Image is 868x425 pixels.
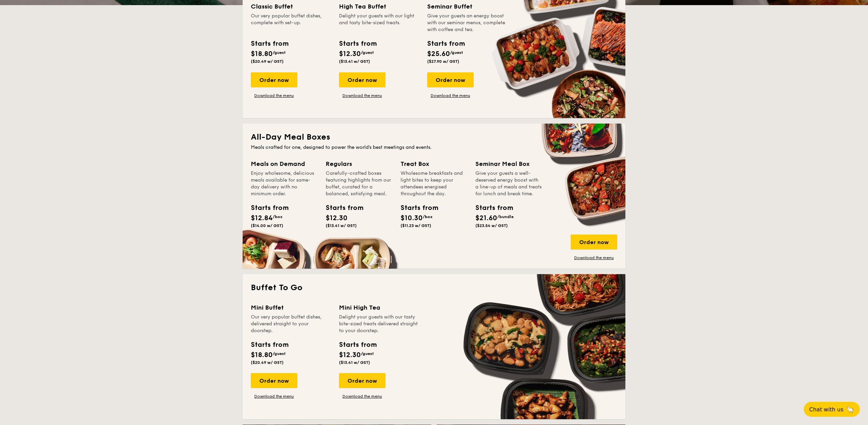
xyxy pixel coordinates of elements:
[497,214,514,219] span: /bundle
[339,59,370,64] span: ($13.41 w/ GST)
[401,203,431,213] div: Starts from
[339,373,385,388] div: Order now
[251,50,273,58] span: $18.80
[401,223,431,228] span: ($11.23 w/ GST)
[339,50,361,58] span: $12.30
[361,50,374,55] span: /guest
[475,214,497,222] span: $21.60
[251,2,331,11] div: Classic Buffet
[571,255,617,260] a: Download the menu
[450,50,463,55] span: /guest
[251,214,273,222] span: $12.84
[251,144,617,151] div: Meals crafted for one, designed to power the world's best meetings and events.
[427,50,450,58] span: $25.60
[339,39,376,49] div: Starts from
[804,402,860,417] button: Chat with us🦙
[251,203,282,213] div: Starts from
[251,314,331,334] div: Our very popular buffet dishes, delivered straight to your doorstep.
[475,203,506,213] div: Starts from
[475,170,542,197] div: Give your guests a well-deserved energy boost with a line-up of meals and treats for lunch and br...
[339,360,370,365] span: ($13.41 w/ GST)
[251,159,317,169] div: Meals on Demand
[339,93,385,98] a: Download the menu
[339,303,419,312] div: Mini High Tea
[571,235,617,250] div: Order now
[401,159,467,169] div: Treat Box
[427,59,459,64] span: ($27.90 w/ GST)
[339,13,419,33] div: Delight your guests with our light and tasty bite-sized treats.
[251,13,331,33] div: Our very popular buffet dishes, complete with set-up.
[251,282,617,293] h2: Buffet To Go
[423,214,433,219] span: /box
[401,170,467,197] div: Wholesome breakfasts and light bites to keep your attendees energised throughout the day.
[326,214,348,222] span: $12.30
[251,360,284,365] span: ($20.49 w/ GST)
[251,373,297,388] div: Order now
[273,50,286,55] span: /guest
[251,132,617,143] h2: All-Day Meal Boxes
[427,2,507,11] div: Seminar Buffet
[427,13,507,33] div: Give your guests an energy boost with our seminar menus, complete with coffee and tea.
[251,303,331,312] div: Mini Buffet
[339,72,385,87] div: Order now
[475,223,508,228] span: ($23.54 w/ GST)
[475,159,542,169] div: Seminar Meal Box
[339,394,385,399] a: Download the menu
[251,72,297,87] div: Order now
[339,340,376,350] div: Starts from
[273,214,283,219] span: /box
[251,351,273,359] span: $18.80
[273,351,286,356] span: /guest
[326,170,392,197] div: Carefully-crafted boxes featuring highlights from our buffet, curated for a balanced, satisfying ...
[427,93,474,98] a: Download the menu
[427,72,474,87] div: Order now
[326,159,392,169] div: Regulars
[427,39,464,49] div: Starts from
[339,2,419,11] div: High Tea Buffet
[339,351,361,359] span: $12.30
[326,203,356,213] div: Starts from
[809,406,843,413] span: Chat with us
[251,223,283,228] span: ($14.00 w/ GST)
[846,406,854,413] span: 🦙
[401,214,423,222] span: $10.30
[361,351,374,356] span: /guest
[251,93,297,98] a: Download the menu
[251,340,288,350] div: Starts from
[251,39,288,49] div: Starts from
[339,314,419,334] div: Delight your guests with our tasty bite-sized treats delivered straight to your doorstep.
[251,170,317,197] div: Enjoy wholesome, delicious meals available for same-day delivery with no minimum order.
[251,394,297,399] a: Download the menu
[326,223,357,228] span: ($13.41 w/ GST)
[251,59,284,64] span: ($20.49 w/ GST)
